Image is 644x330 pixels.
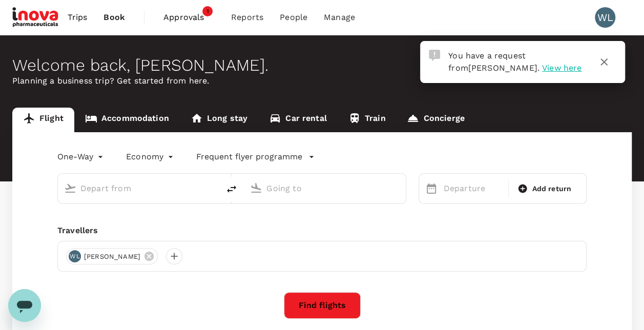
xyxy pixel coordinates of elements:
iframe: Button to launch messaging window [8,289,41,322]
span: Add return [532,183,571,194]
button: Open [212,187,214,189]
span: 1 [202,6,213,16]
a: Car rental [258,108,338,132]
div: Welcome back , [PERSON_NAME] . [12,56,632,75]
p: Departure [444,182,503,195]
span: [PERSON_NAME] [78,252,147,262]
a: Train [338,108,397,132]
a: Accommodation [74,108,180,132]
span: View here [542,63,581,73]
span: Reports [231,11,263,24]
span: Trips [68,11,88,24]
div: WL[PERSON_NAME] [66,248,158,264]
span: Manage [324,11,355,24]
div: WL [69,250,81,262]
img: Approval Request [429,50,440,61]
p: Planning a business trip? Get started from here. [12,75,632,87]
button: delete [219,177,244,201]
span: Book [103,11,125,24]
p: Frequent flyer programme [196,151,302,163]
div: One-Way [57,149,106,165]
input: Going to [266,180,384,196]
input: Depart from [80,180,198,196]
img: iNova Pharmaceuticals [12,6,59,29]
span: People [280,11,307,24]
a: Flight [12,108,74,132]
span: [PERSON_NAME] [468,63,537,73]
div: Travellers [57,224,587,237]
button: Find flights [284,292,361,319]
a: Long stay [180,108,258,132]
span: You have a request from . [448,51,539,73]
button: Open [399,187,401,189]
button: Frequent flyer programme [196,151,315,163]
span: Approvals [163,11,215,24]
a: Concierge [396,108,475,132]
div: Economy [126,149,176,165]
div: WL [595,7,615,28]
